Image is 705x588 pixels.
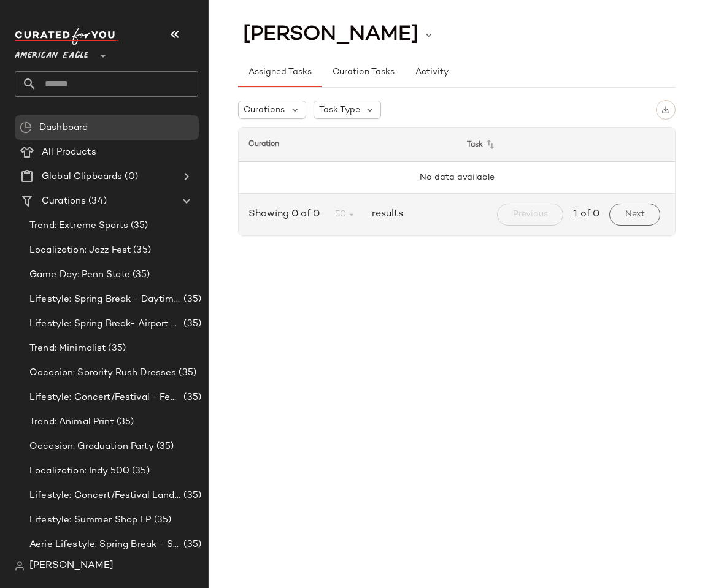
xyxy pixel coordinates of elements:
span: Game Day: Penn State [29,268,130,282]
span: [PERSON_NAME] [243,23,418,47]
span: Task Type [319,104,360,116]
span: (35) [128,219,148,233]
span: Localization: Indy 500 [29,464,129,478]
span: Lifestyle: Spring Break- Airport Style [29,317,181,331]
span: Lifestyle: Concert/Festival - Femme [29,391,181,405]
span: Occasion: Graduation Party [29,440,154,454]
span: (35) [176,366,196,380]
span: Lifestyle: Summer Shop LP [29,513,152,527]
span: Occasion: Sorority Rush Dresses [29,366,176,380]
span: results [367,207,403,222]
span: (35) [130,268,150,282]
span: (35) [131,243,151,258]
span: (0) [122,170,137,184]
span: All Products [42,145,96,159]
span: (35) [152,513,172,527]
span: Activity [415,67,449,77]
span: Localization: Jazz Fest [29,243,131,258]
span: Lifestyle: Spring Break - Daytime Casual [29,292,181,307]
button: Next [609,204,660,226]
span: (35) [106,342,126,356]
span: Aerie Lifestyle: Spring Break - Sporty [29,538,181,552]
img: cfy_white_logo.C9jOOHJF.svg [15,28,119,45]
span: American Eagle [15,42,88,64]
img: svg%3e [20,121,32,134]
span: (35) [154,440,174,454]
span: 1 of 0 [573,207,599,222]
img: svg%3e [15,561,25,571]
span: (35) [181,489,201,503]
span: (35) [114,415,134,429]
span: Trend: Animal Print [29,415,114,429]
span: (35) [181,317,201,331]
th: Curation [239,128,457,162]
span: Lifestyle: Concert/Festival Landing Page [29,489,181,503]
span: Curations [244,104,285,116]
img: svg%3e [661,105,670,114]
td: No data available [239,162,675,194]
th: Task [457,128,676,162]
span: (34) [86,194,107,208]
span: (35) [181,538,201,552]
span: Trend: Extreme Sports [29,219,128,233]
span: (35) [181,391,201,405]
span: Global Clipboards [42,170,122,184]
span: Curations [42,194,86,208]
span: Next [625,210,645,220]
span: Curation Tasks [331,67,394,77]
span: (35) [181,292,201,307]
span: Trend: Minimalist [29,342,106,356]
span: Showing 0 of 0 [248,207,325,222]
span: Dashboard [39,121,88,135]
span: (35) [129,464,150,478]
span: Assigned Tasks [248,67,312,77]
span: [PERSON_NAME] [29,559,114,573]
